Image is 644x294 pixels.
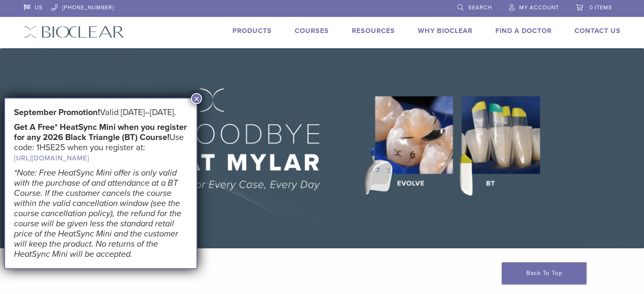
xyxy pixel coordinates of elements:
a: Courses [295,27,329,35]
a: Why Bioclear [418,27,473,35]
strong: Get A Free* HeatSync Mini when you register for any 2026 Black Triangle (BT) Course! [14,122,187,143]
a: Back To Top [502,262,586,284]
span: 0 items [589,4,612,11]
strong: September Promotion! [14,107,100,118]
a: Contact Us [575,27,621,35]
h5: Use code: 1HSE25 when you register at: [14,122,188,163]
img: Bioclear [24,26,124,38]
h5: Valid [DATE]–[DATE]. [14,107,188,118]
a: Products [232,27,272,35]
a: Resources [352,27,395,35]
button: Close [191,93,202,104]
a: [URL][DOMAIN_NAME] [14,154,89,162]
span: My Account [519,4,559,11]
span: Search [468,4,492,11]
a: Find A Doctor [495,27,552,35]
em: *Note: Free HeatSync Mini offer is only valid with the purchase of and attendance at a BT Course.... [14,168,181,259]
